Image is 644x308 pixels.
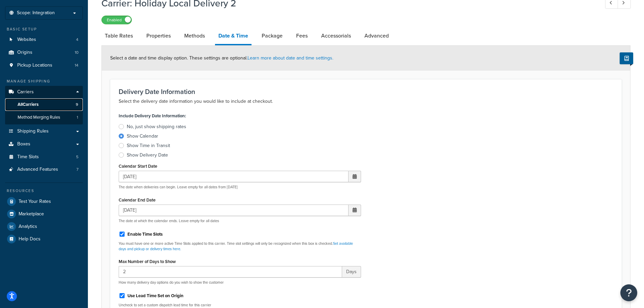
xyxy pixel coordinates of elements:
span: All Carriers [18,102,39,108]
div: Manage Shipping [5,78,83,84]
span: Marketplace [19,211,44,217]
span: Time Slots [17,154,39,160]
a: Carriers [5,86,83,98]
div: Show Calendar [127,133,158,140]
a: Test Your Rates [5,195,83,208]
button: Show Help Docs [620,52,633,64]
li: Advanced Features [5,163,83,176]
span: Carriers [17,89,34,95]
span: 5 [76,154,78,160]
div: Resources [5,188,83,194]
p: The date at which the calendar ends. Leave empty for all dates [119,218,361,223]
a: Method Merging Rules1 [5,111,83,124]
a: Advanced [361,28,392,44]
span: 10 [75,50,78,55]
a: Table Rates [101,28,136,44]
span: Analytics [19,224,37,230]
label: Max Number of Days to Show [119,259,176,264]
button: Open Resource Center [620,284,637,301]
label: Calendar Start Date [119,164,157,169]
p: How many delivery day options do you wish to show the customer [119,280,361,285]
div: Basic Setup [5,26,83,32]
a: Boxes [5,138,83,150]
span: 14 [75,63,78,68]
li: Time Slots [5,151,83,163]
a: Marketplace [5,208,83,220]
label: Use Lead Time Set on Origin [127,293,184,299]
a: Origins10 [5,46,83,59]
span: 4 [76,37,78,43]
span: Origins [17,50,32,55]
span: Boxes [17,141,30,147]
div: Show Time in Transit [127,142,170,149]
p: The date when deliveries can begin. Leave empty for all dates from [DATE] [119,185,361,190]
li: Pickup Locations [5,59,83,72]
a: Fees [293,28,311,44]
span: Select a date and time display option. These settings are optional. [110,54,333,62]
li: Origins [5,46,83,59]
span: 9 [76,102,78,108]
a: Time Slots5 [5,151,83,163]
a: Date & Time [215,28,252,45]
a: Pickup Locations14 [5,59,83,72]
div: Show Delivery Date [127,152,168,159]
a: Learn more about date and time settings. [247,54,333,62]
span: Advanced Features [17,167,58,172]
a: Set available days and pickup or delivery times here. [119,241,353,251]
span: Test Your Rates [19,199,51,205]
label: Calendar End Date [119,197,156,203]
p: Uncheck to set a custom dispatch lead time for this carrier [119,303,361,308]
a: Accessorials [318,28,354,44]
span: Scope: Integration [17,10,55,16]
a: Advanced Features7 [5,163,83,176]
a: Websites4 [5,33,83,46]
p: Select the delivery date information you would like to include at checkout. [119,97,613,105]
a: Analytics [5,220,83,233]
li: Websites [5,33,83,46]
label: Enabled [102,16,132,24]
div: No, just show shipping rates [127,123,186,130]
span: 7 [76,167,78,172]
span: Pickup Locations [17,63,52,68]
a: Package [258,28,286,44]
span: Help Docs [19,236,41,242]
a: Shipping Rules [5,125,83,138]
h3: Delivery Date Information [119,88,613,95]
a: AllCarriers9 [5,98,83,111]
span: Days [342,266,361,278]
a: Methods [181,28,208,44]
a: Help Docs [5,233,83,245]
p: You must have one or more active Time Slots applied to this carrier. Time slot settings will only... [119,241,361,252]
li: Method Merging Rules [5,111,83,124]
label: Include Delivery Date Information: [119,111,186,121]
li: Carriers [5,86,83,124]
span: Websites [17,37,36,43]
span: Shipping Rules [17,128,49,134]
a: Properties [143,28,174,44]
label: Enable Time Slots [127,231,163,237]
span: Method Merging Rules [18,115,60,120]
span: 1 [77,115,78,120]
